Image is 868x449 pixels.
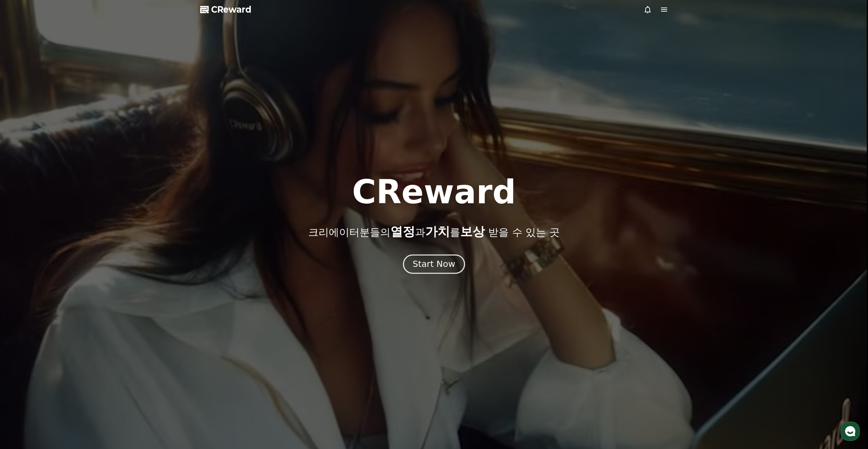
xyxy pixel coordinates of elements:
[403,255,465,274] button: Start Now
[106,227,114,232] span: 설정
[63,227,71,233] span: 대화
[2,217,45,234] a: 홈
[45,217,88,234] a: 대화
[404,262,464,268] a: Start Now
[22,227,26,232] span: 홈
[88,217,131,234] a: 설정
[352,176,516,208] h1: CReward
[390,224,415,239] span: 열정
[460,224,485,239] span: 보상
[413,258,455,270] div: Start Now
[425,224,450,239] span: 가치
[200,4,251,15] a: CReward
[308,225,559,239] p: 크리에이터분들의 과 를 받을 수 있는 곳
[211,4,251,15] span: CReward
